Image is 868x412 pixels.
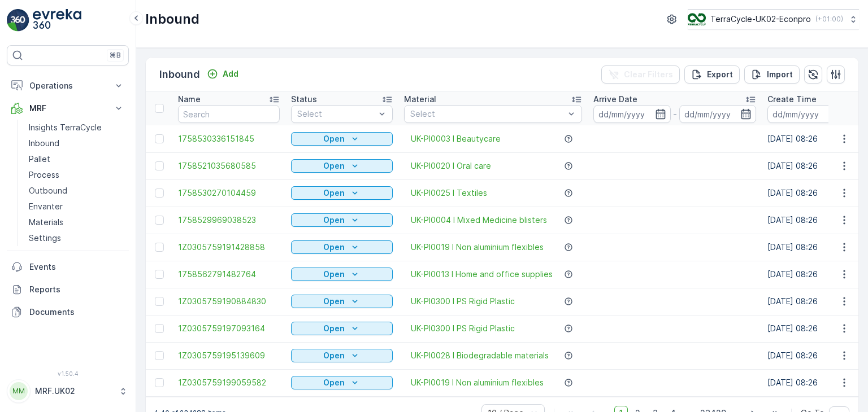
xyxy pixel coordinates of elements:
[7,9,29,32] img: logo
[767,69,793,80] p: Import
[178,269,280,280] a: 1758562791482764
[155,189,164,198] div: Toggle Row Selected
[323,350,345,361] p: Open
[155,161,164,170] div: Toggle Row Selected
[24,183,129,199] a: Outbound
[404,94,436,105] p: Material
[323,160,345,172] p: Open
[297,108,375,120] p: Select
[710,14,811,25] p: TerraCycle-UK02-Econpro
[679,105,757,123] input: dd/mm/yyyy
[291,132,393,146] button: Open
[291,94,317,105] p: Status
[291,349,393,362] button: Open
[323,187,345,199] p: Open
[707,69,733,80] p: Export
[24,167,129,183] a: Process
[7,379,129,403] button: MMMRF.UK02
[155,216,164,225] div: Toggle Row Selected
[291,186,393,200] button: Open
[411,377,544,388] a: UK-PI0019 I Non aluminium flexibles
[291,213,393,227] button: Open
[411,323,515,334] a: UK-PI0300 I PS Rigid Plastic
[178,296,280,307] a: 1Z0305759190884830
[410,108,565,120] p: Select
[178,133,280,144] a: 1758530336151845
[202,67,243,81] button: Add
[323,214,345,226] p: Open
[411,214,547,226] a: UK-PI0004 I Mixed Medicine blisters
[411,350,549,361] a: UK-PI0028 I Biodegradable materials
[178,377,280,388] span: 1Z0305759199059582
[178,214,280,226] span: 1758529969038523
[688,13,706,25] img: terracycle_logo_wKaHoWT.png
[7,301,129,323] a: Documents
[110,51,121,60] p: ⌘B
[411,187,487,199] span: UK-PI0025 I Textiles
[29,284,124,295] p: Reports
[155,297,164,306] div: Toggle Row Selected
[323,323,345,334] p: Open
[411,269,553,280] a: UK-PI0013 I Home and office supplies
[744,65,800,84] button: Import
[323,133,345,144] p: Open
[29,122,102,133] p: Insights TerraCycle
[178,350,280,361] a: 1Z0305759195139609
[10,382,28,400] div: MM
[411,242,544,253] a: UK-PI0019 I Non aluminium flexibles
[323,269,345,280] p: Open
[155,378,164,387] div: Toggle Row Selected
[24,199,129,214] a: Envanter
[29,306,124,318] p: Documents
[29,154,50,165] p: Pallet
[688,9,859,29] button: TerraCycle-UK02-Econpro(+01:00)
[155,243,164,252] div: Toggle Row Selected
[624,69,673,80] p: Clear Filters
[411,296,515,307] a: UK-PI0300 I PS Rigid Plastic
[7,97,129,120] button: MRF
[411,160,491,172] span: UK-PI0020 I Oral care
[24,120,129,135] a: Insights TerraCycle
[29,169,59,181] p: Process
[7,278,129,301] a: Reports
[29,138,59,149] p: Inbound
[29,185,67,196] p: Outbound
[7,74,129,97] button: Operations
[178,105,280,123] input: Search
[673,107,677,121] p: -
[323,377,345,388] p: Open
[291,322,393,335] button: Open
[601,65,680,84] button: Clear Filters
[178,242,280,253] a: 1Z0305759191428858
[767,105,845,123] input: dd/mm/yyyy
[155,351,164,360] div: Toggle Row Selected
[29,217,63,228] p: Materials
[29,103,106,114] p: MRF
[593,105,671,123] input: dd/mm/yyyy
[29,233,61,244] p: Settings
[155,270,164,279] div: Toggle Row Selected
[291,376,393,389] button: Open
[684,65,740,84] button: Export
[178,160,280,172] a: 1758521035680585
[24,214,129,230] a: Materials
[24,230,129,246] a: Settings
[7,370,129,377] span: v 1.50.4
[411,133,501,144] a: UK-PI0003 I Beautycare
[29,80,106,91] p: Operations
[33,9,81,32] img: logo_light-DOdMpM7g.png
[29,261,124,273] p: Events
[155,324,164,333] div: Toggle Row Selected
[223,68,238,80] p: Add
[178,94,201,105] p: Name
[35,385,113,397] p: MRF.UK02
